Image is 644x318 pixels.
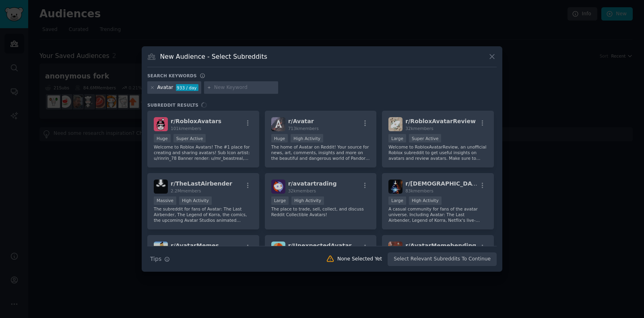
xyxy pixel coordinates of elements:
[176,84,198,91] div: 933 / day
[147,73,197,78] h3: Search keywords
[150,255,161,263] span: Tips
[214,84,275,91] input: New Keyword
[160,52,267,61] h3: New Audience - Select Subreddits
[157,84,173,91] div: Avatar
[147,252,173,266] button: Tips
[337,256,382,263] div: None Selected Yet
[147,102,198,108] span: Subreddit Results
